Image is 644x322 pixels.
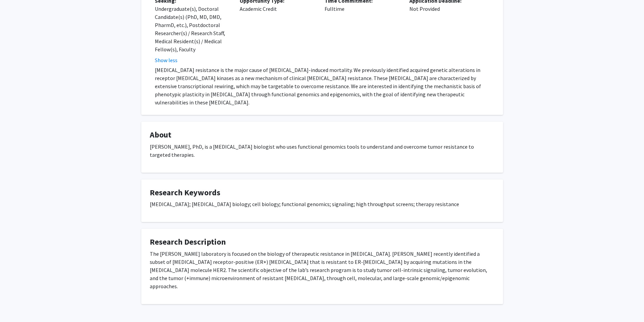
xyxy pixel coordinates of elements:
[155,5,230,53] div: Undergraduate(s), Doctoral Candidate(s) (PhD, MD, DMD, PharmD, etc.), Postdoctoral Researcher(s) ...
[150,188,495,198] h4: Research Keywords
[150,130,495,140] h4: About
[150,143,495,159] p: [PERSON_NAME], PhD, is a [MEDICAL_DATA] biologist who uses functional genomics tools to understan...
[155,66,495,106] p: [MEDICAL_DATA] resistance is the major cause of [MEDICAL_DATA]-induced mortality. We previously i...
[150,237,495,247] h4: Research Description
[155,56,177,64] button: Show less
[150,200,495,208] p: [MEDICAL_DATA]; [MEDICAL_DATA] biology; cell biology; functional genomics; signaling; high throug...
[5,292,29,317] iframe: Chat
[150,250,495,290] p: The [PERSON_NAME] laboratory is focused on the biology of therapeutic resistance in [MEDICAL_DATA...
